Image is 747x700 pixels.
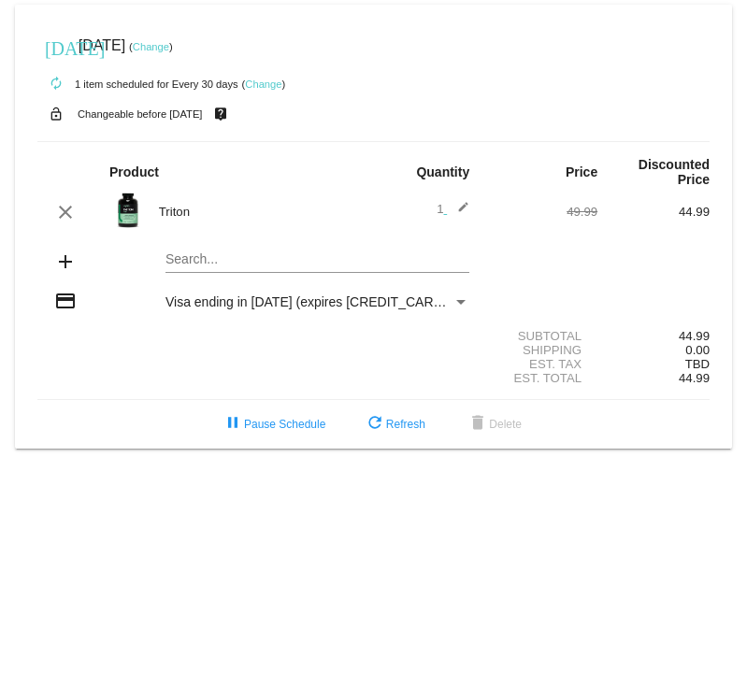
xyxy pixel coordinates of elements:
[129,41,173,52] small: ( )
[485,205,597,219] div: 49.99
[685,357,710,371] span: TBD
[209,102,232,126] mat-icon: live_help
[54,201,77,223] mat-icon: clear
[165,294,469,309] mat-select: Payment Method
[679,371,710,385] span: 44.99
[364,413,386,436] mat-icon: refresh
[37,79,238,90] small: 1 item scheduled for Every 30 days
[109,192,147,229] img: Image-1-Carousel-Triton-Transp.png
[485,343,597,357] div: Shipping
[207,407,340,441] button: Pause Schedule
[349,407,440,441] button: Refresh
[165,252,469,267] input: Search...
[45,36,67,58] mat-icon: [DATE]
[597,205,710,219] div: 44.99
[485,371,597,385] div: Est. Total
[467,413,489,436] mat-icon: delete
[485,357,597,371] div: Est. Tax
[467,418,522,431] span: Delete
[150,205,374,219] div: Triton
[54,290,77,312] mat-icon: credit_card
[485,329,597,343] div: Subtotal
[447,201,469,223] mat-icon: edit
[364,418,425,431] span: Refresh
[133,41,169,52] a: Change
[109,164,159,179] strong: Product
[242,79,286,90] small: ( )
[685,343,710,357] span: 0.00
[78,108,203,120] small: Changeable before [DATE]
[597,329,710,343] div: 44.99
[54,250,77,273] mat-icon: add
[45,73,67,95] mat-icon: autorenew
[452,407,537,441] button: Delete
[45,102,67,126] mat-icon: lock_open
[245,79,281,90] a: Change
[165,294,491,309] span: Visa ending in [DATE] (expires [CREDIT_CARD_DATA])
[566,164,597,179] strong: Price
[416,164,469,179] strong: Quantity
[437,202,469,216] span: 1
[222,418,325,431] span: Pause Schedule
[639,157,710,187] strong: Discounted Price
[222,413,244,436] mat-icon: pause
